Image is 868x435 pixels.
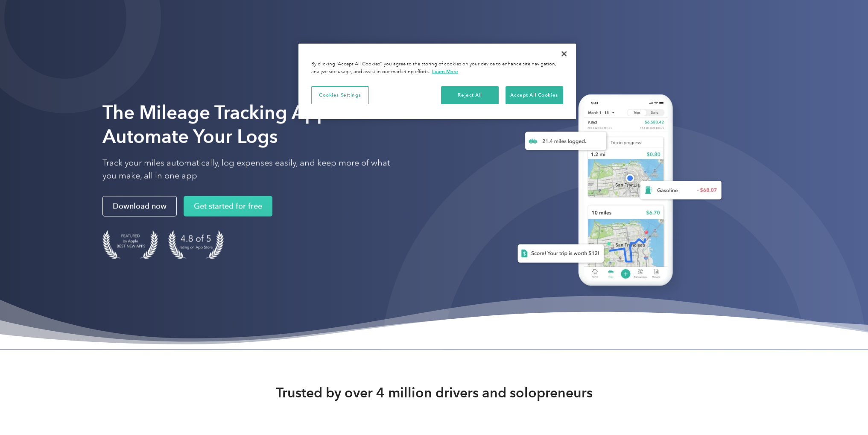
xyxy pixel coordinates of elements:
a: Get started for free [184,196,272,217]
img: 4.9 out of 5 stars on the app store [168,230,224,259]
a: Download now [102,196,177,217]
strong: The Mileage Tracking App to Automate Your Logs [102,101,351,148]
img: Everlance, mileage tracker app, expense tracking app [504,85,728,299]
strong: Trusted by over 4 million drivers and solopreneurs [276,384,593,401]
div: Privacy [298,44,576,119]
p: Track your miles automatically, log expenses easily, and keep more of what you make, all in one app [102,157,401,182]
div: By clicking “Accept All Cookies”, you agree to the storing of cookies on your device to enhance s... [311,61,563,76]
button: Reject All [441,86,499,104]
button: Close [555,44,573,63]
a: More information about your privacy, opens in a new tab [432,68,458,74]
div: Cookie banner [298,44,576,119]
button: Cookies Settings [311,86,369,104]
img: Badge for Featured by Apple Best New Apps [102,230,158,259]
button: Accept All Cookies [506,86,563,104]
